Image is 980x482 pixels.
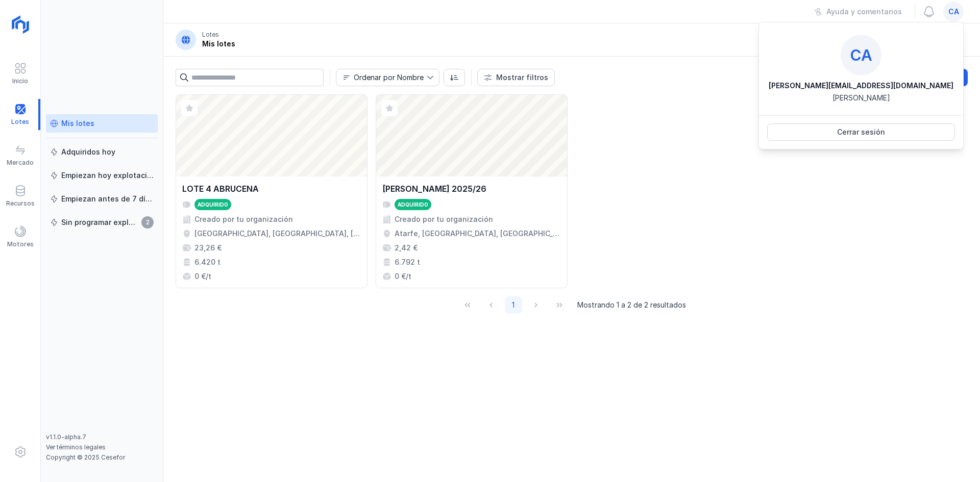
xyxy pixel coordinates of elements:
[395,229,561,239] div: Atarfe, [GEOGRAPHIC_DATA], [GEOGRAPHIC_DATA], [GEOGRAPHIC_DATA]
[46,143,158,161] a: Adquiridos hoy
[141,216,154,229] span: 2
[948,7,959,17] span: ca
[382,183,486,195] div: [PERSON_NAME] 2025/26
[376,94,568,288] a: [PERSON_NAME] 2025/26AdquiridoCreado por tu organizaciónAtarfe, [GEOGRAPHIC_DATA], [GEOGRAPHIC_DA...
[202,39,235,49] div: Mis lotes
[198,201,228,208] div: Adquirido
[46,213,158,232] a: Sin programar explotación2
[46,433,158,441] div: v1.1.0-alpha.7
[837,127,885,137] div: Cerrar sesión
[194,243,222,253] div: 23,26 €
[395,271,411,282] div: 0 €/t
[826,7,902,17] div: Ayuda y comentarios
[46,443,106,451] a: Ver términos legales
[7,159,34,167] div: Mercado
[61,217,138,227] div: Sin programar explotación
[395,243,418,253] div: 2,42 €
[767,123,955,141] button: Cerrar sesión
[182,183,259,195] div: LOTE 4 ABRUCENA
[496,72,548,83] div: Mostrar filtros
[807,3,909,20] button: Ayuda y comentarios
[194,214,293,224] div: Creado por tu organización
[12,77,28,85] div: Inicio
[46,453,158,462] div: Copyright © 2025 Cesefor
[194,229,361,239] div: [GEOGRAPHIC_DATA], [GEOGRAPHIC_DATA], [GEOGRAPHIC_DATA], [GEOGRAPHIC_DATA]
[577,300,686,310] span: Mostrando 1 a 2 de 2 resultados
[477,69,555,86] button: Mostrar filtros
[176,94,367,288] a: LOTE 4 ABRUCENAAdquiridoCreado por tu organización[GEOGRAPHIC_DATA], [GEOGRAPHIC_DATA], [GEOGRAPH...
[61,118,94,129] div: Mis lotes
[8,12,33,37] img: logoRight.svg
[354,74,424,81] div: Ordenar por Nombre
[46,190,158,208] a: Empiezan antes de 7 días
[395,257,420,267] div: 6.792 t
[832,93,890,103] div: [PERSON_NAME]
[336,69,427,86] span: Nombre
[46,114,158,133] a: Mis lotes
[61,147,115,157] div: Adquiridos hoy
[46,166,158,185] a: Empiezan hoy explotación
[850,46,872,64] span: ca
[194,257,220,267] div: 6.420 t
[769,81,953,91] div: [PERSON_NAME][EMAIL_ADDRESS][DOMAIN_NAME]
[505,296,522,314] button: Page 1
[61,170,154,181] div: Empiezan hoy explotación
[194,271,211,282] div: 0 €/t
[202,31,219,39] div: Lotes
[61,194,154,204] div: Empiezan antes de 7 días
[398,201,428,208] div: Adquirido
[7,240,34,248] div: Motores
[6,199,35,208] div: Recursos
[395,214,493,224] div: Creado por tu organización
